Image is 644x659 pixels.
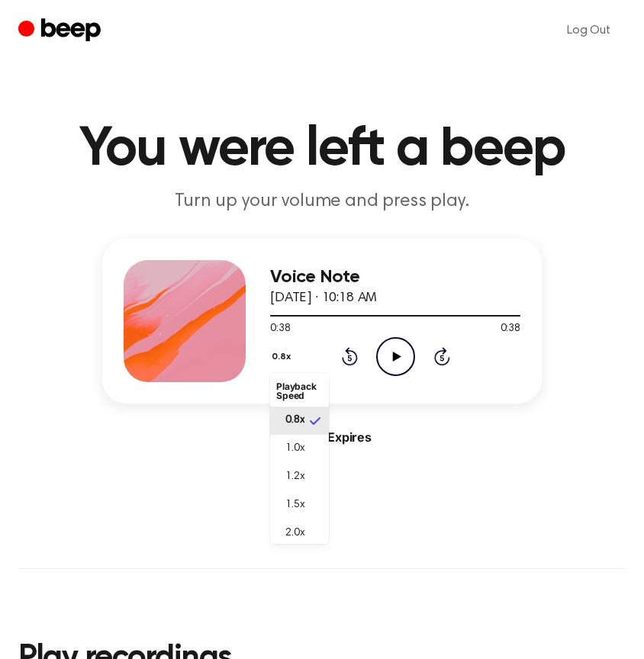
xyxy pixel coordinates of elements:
span: 0.8x [285,413,304,429]
span: 1.0x [285,441,304,457]
h3: Voice Note [270,267,520,288]
button: 0.8x [270,344,297,370]
ul: 0.8x [270,373,329,544]
li: Playback Speed [270,376,329,407]
span: 2.0x [285,526,304,542]
div: Never Expires [102,428,542,446]
span: 1.2x [285,469,304,485]
a: Beep [18,16,105,46]
h1: You were left a beep [18,122,626,177]
span: 0:38 [270,321,290,337]
span: 1.5x [285,497,304,513]
p: Turn up your volume and press play. [29,189,615,214]
span: [DATE] · 10:18 AM [270,291,377,305]
a: Log Out [552,12,626,49]
span: 0:38 [501,321,520,337]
